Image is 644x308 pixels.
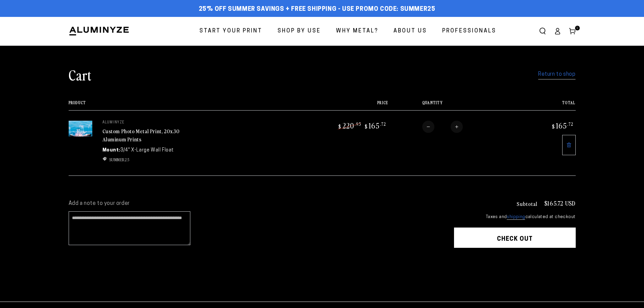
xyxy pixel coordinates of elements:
[199,6,435,13] span: 25% off Summer Savings + Free Shipping - Use Promo Code: SUMMER25
[454,261,576,276] iframe: PayPal-paypal
[331,22,383,40] a: Why Metal?
[69,121,92,137] img: 20"x30" Rectangle White Glossy Aluminyzed Photo
[69,200,440,207] label: Add a note to your order
[102,121,204,125] p: aluminyze
[102,157,204,163] ul: Discount
[337,121,361,130] bdi: 220
[199,26,262,36] span: Start Your Print
[365,123,368,130] span: $
[120,147,174,154] dd: 3/4" X-Large Wall Float
[454,214,576,220] small: Taxes and calculated at checkout
[338,123,341,130] span: $
[336,26,378,36] span: Why Metal?
[535,24,550,39] summary: Search our site
[278,26,321,36] span: Shop By Use
[364,121,386,130] bdi: 165
[551,121,573,130] bdi: 165
[517,201,538,206] h3: Subtotal
[102,157,204,163] li: SUMMER25
[434,121,451,133] input: Quantity for Custom Photo Metal Print, 20x30 Aluminum Prints
[393,26,427,36] span: About Us
[69,100,284,110] th: Product
[272,22,326,40] a: Shop By Use
[454,228,576,248] button: Check out
[194,22,267,40] a: Start Your Print
[388,22,432,40] a: About Us
[516,100,576,110] th: Total
[355,121,361,127] sup: .95
[562,135,576,155] a: Remove 20"x30" Rectangle White Glossy Aluminyzed Photo
[283,100,388,110] th: Price
[388,100,516,110] th: Quantity
[442,26,496,36] span: Professionals
[567,121,573,127] sup: .72
[69,66,92,84] h1: Cart
[380,121,386,127] sup: .72
[576,26,578,30] span: 1
[69,26,129,36] img: Aluminyze
[544,200,576,206] p: $165.72 USD
[102,147,121,154] dt: Mount:
[102,127,180,143] a: Custom Photo Metal Print, 20x30 Aluminum Prints
[507,215,525,220] a: shipping
[538,70,575,79] a: Return to shop
[552,123,555,130] span: $
[437,22,501,40] a: Professionals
